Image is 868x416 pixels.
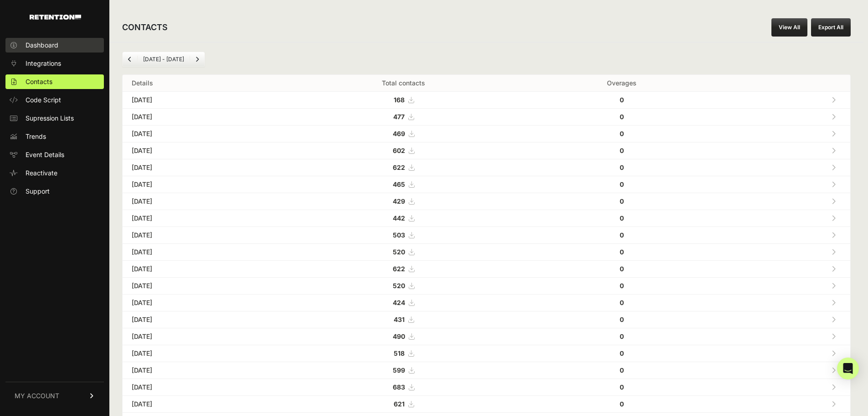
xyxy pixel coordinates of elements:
strong: 520 [393,282,405,290]
strong: 0 [620,248,624,256]
span: Trends [26,132,46,141]
span: Reactivate [26,169,57,178]
strong: 168 [394,96,405,104]
a: 622 [393,265,414,273]
strong: 0 [620,366,624,374]
strong: 622 [393,265,405,273]
a: Dashboard [5,38,104,53]
a: Integrations [5,56,104,71]
strong: 0 [620,282,624,290]
td: [DATE] [123,328,281,345]
td: [DATE] [123,92,281,109]
span: Event Details [26,150,64,159]
td: [DATE] [123,176,281,193]
a: Previous [123,52,137,67]
span: Dashboard [26,41,58,50]
strong: 520 [393,248,405,256]
strong: 442 [393,214,405,222]
strong: 0 [620,316,624,323]
a: 442 [393,214,414,222]
strong: 0 [620,113,624,121]
span: Supression Lists [26,114,74,123]
a: 477 [393,113,414,121]
a: Event Details [5,147,104,162]
a: 622 [393,163,414,171]
a: Contacts [5,74,104,89]
a: MY ACCOUNT [5,382,104,410]
td: [DATE] [123,159,281,176]
li: [DATE] - [DATE] [137,56,190,63]
td: [DATE] [123,244,281,261]
th: Details [123,75,281,92]
td: [DATE] [123,362,281,379]
th: Total contacts [281,75,526,92]
td: [DATE] [123,278,281,295]
strong: 477 [393,113,405,121]
a: Support [5,184,104,199]
strong: 431 [394,316,405,323]
a: View All [771,18,807,37]
a: Supression Lists [5,111,104,126]
strong: 429 [393,197,405,205]
strong: 0 [620,332,624,340]
strong: 0 [620,383,624,391]
a: 599 [393,366,414,374]
td: [DATE] [123,210,281,227]
div: Open Intercom Messenger [837,358,859,379]
a: 490 [393,332,414,340]
a: Code Script [5,93,104,107]
strong: 0 [620,96,624,104]
td: [DATE] [123,142,281,159]
a: 520 [393,282,414,290]
td: [DATE] [123,126,281,142]
strong: 0 [620,349,624,357]
a: Trends [5,129,104,144]
strong: 469 [393,130,405,137]
strong: 0 [620,147,624,154]
td: [DATE] [123,379,281,396]
a: 503 [393,231,414,239]
a: 520 [393,248,414,256]
h2: CONTACTS [122,21,168,34]
td: [DATE] [123,109,281,126]
td: [DATE] [123,396,281,413]
a: 168 [394,96,414,104]
button: Export All [811,18,851,37]
a: 429 [393,197,414,205]
a: Next [190,52,205,67]
strong: 0 [620,180,624,188]
strong: 0 [620,299,624,306]
strong: 602 [393,147,405,154]
span: Integrations [26,59,61,68]
td: [DATE] [123,345,281,362]
a: 465 [393,180,414,188]
strong: 0 [620,130,624,137]
td: [DATE] [123,193,281,210]
strong: 424 [393,299,405,306]
span: Support [26,187,50,196]
strong: 465 [393,180,405,188]
strong: 490 [393,332,405,340]
strong: 683 [393,383,405,391]
a: 469 [393,130,414,137]
th: Overages [526,75,717,92]
img: Retention.com [30,15,81,20]
strong: 599 [393,366,405,374]
strong: 0 [620,214,624,222]
td: [DATE] [123,311,281,328]
td: [DATE] [123,227,281,244]
span: MY ACCOUNT [15,391,59,400]
span: Code Script [26,95,61,105]
strong: 0 [620,265,624,273]
a: 431 [394,316,414,323]
td: [DATE] [123,295,281,311]
a: 621 [394,400,414,408]
strong: 621 [394,400,405,408]
strong: 0 [620,163,624,171]
td: [DATE] [123,261,281,278]
strong: 0 [620,400,624,408]
strong: 0 [620,231,624,239]
span: Contacts [26,77,52,86]
a: 602 [393,147,414,154]
a: 518 [394,349,414,357]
